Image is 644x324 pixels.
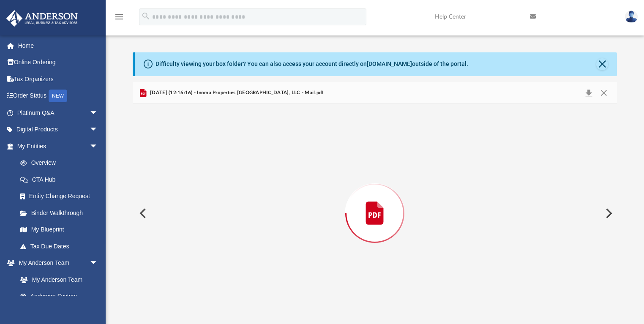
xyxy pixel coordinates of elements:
span: arrow_drop_down [90,121,106,139]
button: Next File [599,201,617,225]
span: arrow_drop_down [90,138,106,155]
img: Anderson Advisors Platinum Portal [4,10,80,27]
a: My Blueprint [12,221,106,238]
div: NEW [49,90,67,102]
a: Platinum Q&Aarrow_drop_down [6,104,111,121]
i: menu [114,12,124,22]
a: Home [6,37,111,54]
button: Download [581,87,596,99]
a: Order StatusNEW [6,87,111,105]
button: Close [596,58,608,70]
span: arrow_drop_down [90,104,106,122]
a: My Anderson Team [12,271,102,288]
div: Difficulty viewing your box folder? You can also access your account directly on outside of the p... [156,60,468,68]
a: [DOMAIN_NAME] [367,60,412,67]
a: Online Ordering [6,54,111,71]
a: CTA Hub [12,171,111,188]
a: My Entitiesarrow_drop_down [6,138,111,155]
span: [DATE] (12:16:16) - Inoma Properties [GEOGRAPHIC_DATA], LLC - Mail.pdf [148,89,324,97]
a: Tax Organizers [6,71,111,87]
button: Close [596,87,611,99]
div: Preview [133,82,617,322]
a: Binder Walkthrough [12,204,111,221]
img: User Pic [625,11,638,23]
a: Anderson System [12,288,106,305]
a: My Anderson Teamarrow_drop_down [6,255,106,272]
i: search [141,11,150,21]
a: Tax Due Dates [12,238,111,255]
button: Previous File [133,201,151,225]
a: Entity Change Request [12,188,111,205]
span: arrow_drop_down [90,255,106,272]
a: Overview [12,155,111,172]
a: Digital Productsarrow_drop_down [6,121,111,138]
a: menu [114,16,124,22]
